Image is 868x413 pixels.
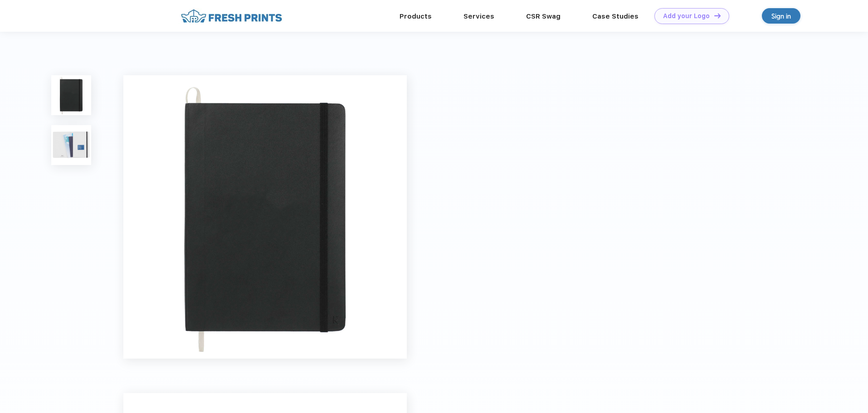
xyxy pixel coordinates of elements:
[51,125,91,165] img: func=resize&h=100
[123,75,407,359] img: func=resize&h=640
[51,75,91,115] img: func=resize&h=100
[663,12,710,20] div: Add your Logo
[771,11,791,21] div: Sign in
[762,8,800,24] a: Sign in
[714,13,721,18] img: DT
[178,8,285,24] img: fo%20logo%202.webp
[400,12,432,20] a: Products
